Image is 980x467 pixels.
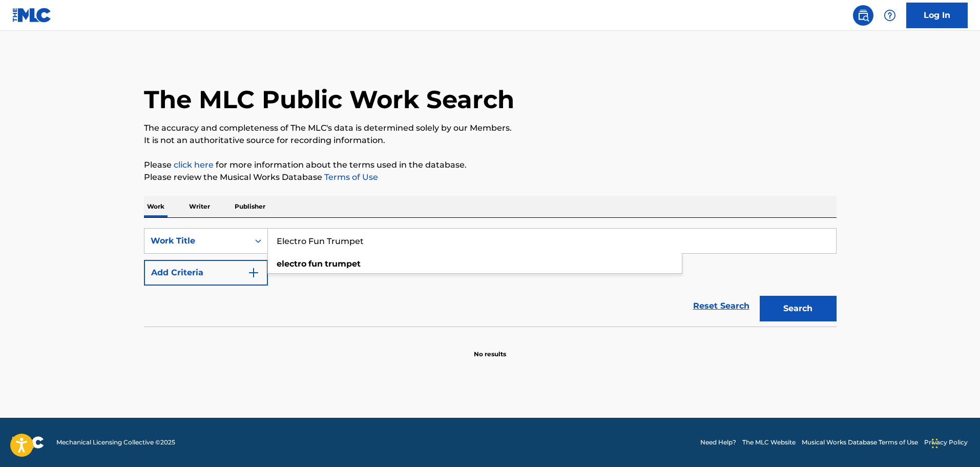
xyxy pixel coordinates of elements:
[144,84,514,115] h1: The MLC Public Work Search
[186,196,213,217] p: Writer
[247,267,260,279] img: 9d2ae6d4665cec9f34b9.svg
[857,9,869,22] img: search
[277,259,306,269] strong: electro
[144,159,837,171] p: Please for more information about the terms used in the database.
[924,438,968,447] a: Privacy Policy
[144,134,837,147] p: It is not an authoritative source for recording information.
[144,196,168,217] p: Work
[12,8,52,23] img: MLC Logo
[688,295,755,317] a: Reset Search
[232,196,268,217] p: Publisher
[906,3,968,28] a: Log In
[884,9,896,22] img: help
[880,5,900,26] div: Help
[12,436,44,449] img: logo
[144,228,837,327] form: Search Form
[760,296,837,321] button: Search
[932,428,938,459] div: Drag
[144,171,837,184] p: Please review the Musical Works Database
[174,160,214,170] a: click here
[853,5,873,26] a: Public Search
[308,259,323,269] strong: fun
[929,418,980,467] iframe: Chat Widget
[322,172,378,182] a: Terms of Use
[742,438,796,447] a: The MLC Website
[151,235,243,247] div: Work Title
[144,260,268,286] button: Add Criteria
[700,438,736,447] a: Need Help?
[802,438,918,447] a: Musical Works Database Terms of Use
[474,337,506,359] p: No results
[144,122,837,134] p: The accuracy and completeness of The MLC's data is determined solely by our Members.
[325,259,361,269] strong: trumpet
[56,438,175,447] span: Mechanical Licensing Collective © 2025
